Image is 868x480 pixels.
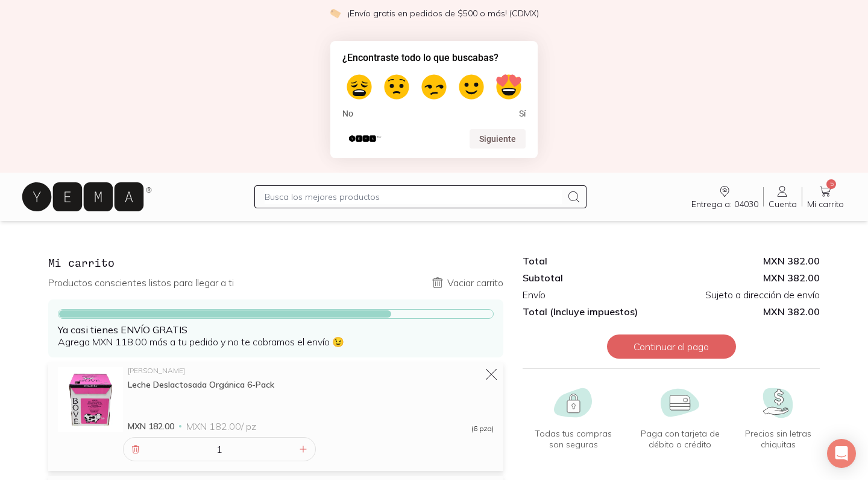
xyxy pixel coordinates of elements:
p: Vaciar carrito [447,277,503,289]
div: Open Intercom Messenger [827,439,856,468]
div: MXN 382.00 [671,272,820,284]
a: Cuenta [764,184,802,210]
strong: Ya casi tienes ENVÍO GRATIS [58,324,187,336]
img: check [330,8,341,19]
a: Entrega a: 04030 [687,184,763,210]
h3: Mi carrito [48,255,503,270]
div: Leche Deslactosada Orgánica 6-Pack [128,379,494,390]
span: 5 [826,179,836,189]
p: Agrega MXN 118.00 más a tu pedido y no te cobramos el envío 😉 [58,324,494,348]
span: Todas tus compras son seguras [527,428,619,450]
div: Subtotal [523,272,671,284]
div: MXN 382.00 [671,255,820,267]
span: Mi carrito [807,199,844,210]
a: Leche Deslactosada Orgánica 6-Pack[PERSON_NAME]Leche Deslactosada Orgánica 6-PackMXN 182.00MXN 18... [58,367,494,432]
span: MXN 182.00 [128,420,174,432]
span: MXN 182.00 / pz [186,420,256,432]
div: Sujeto a dirección de envío [671,289,820,301]
button: Siguiente pregunta [470,129,526,149]
img: Leche Deslactosada Orgánica 6-Pack [58,367,123,432]
span: Cuenta [769,199,797,210]
span: (6 pza) [471,425,494,432]
div: Total [523,255,671,267]
span: Entrega a: 04030 [691,199,758,210]
span: Precios sin letras chiquitas [741,428,815,450]
p: Productos conscientes listos para llegar a ti [48,277,234,289]
div: ¿Encontraste todo lo que buscabas? Select an option from 1 to 5, with 1 being No and 5 being Sí [342,70,526,120]
div: [PERSON_NAME] [128,367,494,374]
input: Busca los mejores productos [265,190,561,204]
span: Paga con tarjeta de débito o crédito [629,428,731,450]
a: 5Mi carrito [802,184,849,210]
p: ¡Envío gratis en pedidos de $500 o más! (CDMX) [348,7,539,19]
div: Envío [523,289,671,301]
div: Total (Incluye impuestos) [523,306,671,318]
span: MXN 382.00 [671,306,820,318]
span: No [342,109,353,120]
h2: ¿Encontraste todo lo que buscabas? Select an option from 1 to 5, with 1 being No and 5 being Sí [342,51,526,65]
button: Continuar al pago [607,334,736,359]
span: Sí [519,109,526,120]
